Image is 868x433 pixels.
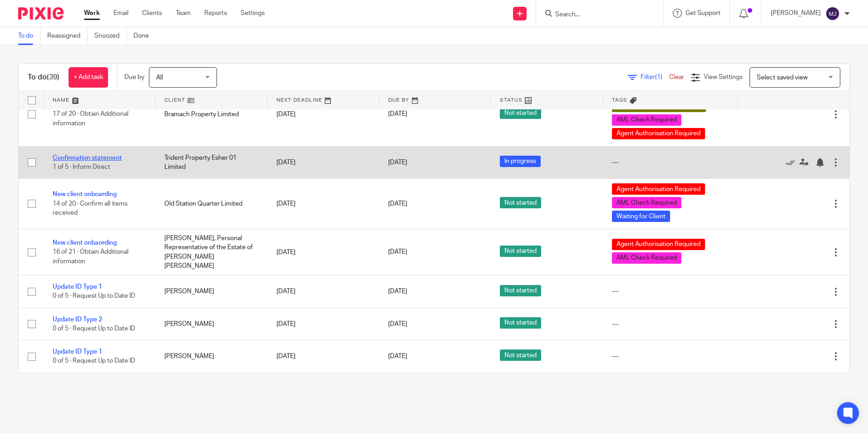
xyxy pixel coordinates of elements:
a: Mark as done [786,158,799,167]
span: Not started [500,246,541,257]
a: Reports [204,9,227,18]
span: (39) [47,74,59,81]
img: Pixie [18,7,64,20]
span: 16 of 21 · Obtain Additional information [53,249,128,265]
input: Search [554,11,636,19]
div: --- [612,287,729,296]
div: --- [612,158,729,167]
a: To do [18,27,40,45]
span: AML Check Required [612,197,681,208]
span: Not started [500,197,541,208]
a: Update ID Type 1 [53,349,102,355]
span: [DATE] [388,249,407,256]
td: Trident Property Esher 01 Limited [155,146,267,178]
span: 0 of 5 · Request Up to Date ID [53,325,135,332]
td: Old Station Quarter Limited [155,179,267,229]
span: Select saved view [757,74,808,81]
div: --- [612,320,729,329]
a: Clients [142,9,162,18]
span: 17 of 20 · Obtain Additional information [53,111,128,127]
td: [PERSON_NAME] [155,276,267,308]
span: View Settings [704,74,743,80]
td: [PERSON_NAME], Personal Representative of the Estate of [PERSON_NAME] [PERSON_NAME] [155,229,267,276]
a: Confirmation statement [53,155,122,161]
a: Email [113,9,128,18]
span: Agent Authorisation Required [612,239,705,250]
span: Not started [500,108,541,119]
a: Clear [669,74,684,80]
span: In progress [500,156,541,167]
span: 14 of 20 · Confirm all items received [53,201,128,216]
td: [DATE] [267,308,379,340]
span: Waiting for Client [612,211,670,222]
span: Filter [641,74,669,80]
span: Not started [500,285,541,296]
a: Work [84,9,100,18]
td: [DATE] [267,82,379,146]
span: (1) [655,74,662,80]
span: Tags [612,98,627,103]
span: 0 of 5 · Request Up to Date ID [53,293,135,300]
td: [DATE] [267,276,379,308]
td: Bramach Property Limited [155,82,267,146]
span: 0 of 5 · Request Up to Date ID [53,358,135,364]
td: [DATE] [267,229,379,276]
a: Team [176,9,191,18]
td: [DATE] [267,179,379,229]
td: [DATE] [267,340,379,373]
h1: To do [28,73,59,82]
td: [PERSON_NAME] [155,340,267,373]
span: [DATE] [388,353,407,359]
p: [PERSON_NAME] [771,9,821,18]
img: svg%3E [825,6,840,21]
span: [DATE] [388,289,407,295]
span: AML Check Required [612,114,681,126]
span: Agent Authorisation Required [612,128,705,139]
span: Not started [500,349,541,361]
a: Reassigned [47,27,88,45]
a: Done [133,27,156,45]
a: New client onboarding [53,191,117,197]
span: Get Support [686,10,720,16]
a: Snoozed [94,27,127,45]
a: Settings [241,9,265,18]
a: Update ID Type 2 [53,316,102,323]
a: New client onbaording [53,240,117,246]
div: --- [612,352,729,361]
span: [DATE] [388,111,407,118]
span: All [156,74,163,81]
td: [PERSON_NAME] [155,308,267,340]
span: [DATE] [388,321,407,327]
span: Not started [500,317,541,329]
p: Due by [124,73,144,82]
span: AML Check Required [612,252,681,264]
span: [DATE] [388,159,407,166]
a: Update ID Type 1 [53,284,102,290]
a: + Add task [69,67,108,88]
td: [DATE] [267,146,379,178]
span: Agent Authorisation Required [612,183,705,195]
span: [DATE] [388,201,407,207]
span: 1 of 5 · Inform Direct [53,164,110,170]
